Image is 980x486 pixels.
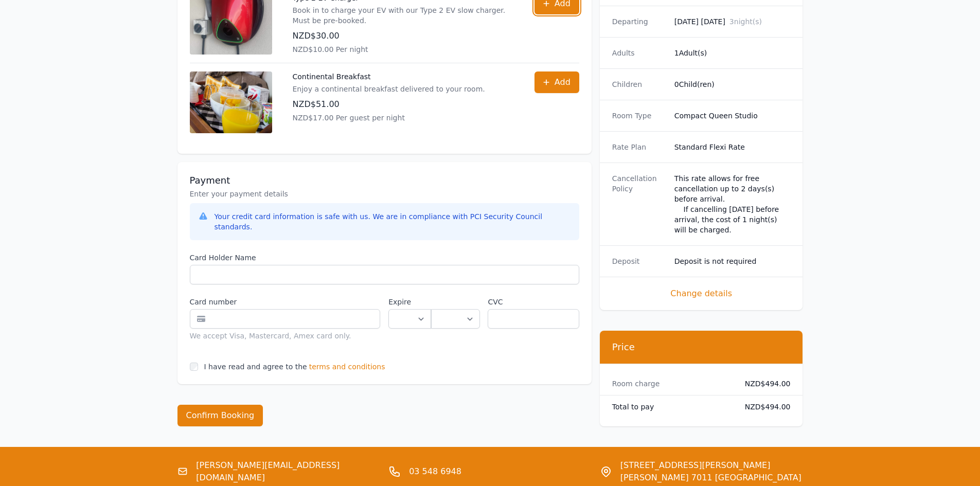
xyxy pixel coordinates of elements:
dt: Rate Plan [612,142,666,152]
a: 03 548 6948 [409,465,461,478]
label: CVC [488,297,579,307]
dt: Total to pay [612,402,728,412]
dd: Standard Flexi Rate [674,142,791,152]
dt: Children [612,79,666,89]
dd: NZD$494.00 [737,379,791,389]
dd: 0 Child(ren) [674,79,791,89]
dt: Room Type [612,111,666,121]
span: [PERSON_NAME] 7011 [GEOGRAPHIC_DATA] [620,472,801,484]
dd: Compact Queen Studio [674,111,791,121]
span: [STREET_ADDRESS][PERSON_NAME] [620,459,801,472]
div: This rate allows for free cancellation up to 2 days(s) before arrival. If cancelling [DATE] befor... [674,173,791,235]
span: terms and conditions [309,362,385,372]
label: Card number [190,297,381,307]
dt: Cancellation Policy [612,173,666,235]
button: Add [534,71,579,93]
dt: Departing [612,16,666,27]
div: Your credit card information is safe with us. We are in compliance with PCI Security Council stan... [215,211,571,232]
span: 3 night(s) [729,17,762,26]
h3: Price [612,341,791,353]
a: [PERSON_NAME][EMAIL_ADDRESS][DOMAIN_NAME] [196,459,380,484]
label: I have read and agree to the [204,363,307,371]
p: NZD$10.00 Per night [293,44,514,55]
div: We accept Visa, Mastercard, Amex card only. [190,331,381,341]
h3: Payment [190,174,579,187]
label: Card Holder Name [190,253,579,263]
img: Continental Breakfast [190,71,272,133]
p: NZD$17.00 Per guest per night [293,113,485,123]
label: Expire [388,297,431,307]
p: NZD$51.00 [293,98,485,111]
dt: Adults [612,48,666,58]
p: Continental Breakfast [293,71,485,82]
dd: NZD$494.00 [737,402,791,412]
dd: 1 Adult(s) [674,48,791,58]
button: Confirm Booking [177,405,263,426]
label: . [431,297,479,307]
span: Add [555,76,571,88]
span: Change details [612,287,791,300]
p: Enjoy a continental breakfast delivered to your room. [293,84,485,94]
p: Enter your payment details [190,189,579,199]
dd: Deposit is not required [674,256,791,266]
p: Book in to charge your EV with our Type 2 EV slow charger. Must be pre-booked. [293,5,514,26]
p: NZD$30.00 [293,30,514,42]
dd: [DATE] [DATE] [674,16,791,27]
dt: Deposit [612,256,666,266]
dt: Room charge [612,379,728,389]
